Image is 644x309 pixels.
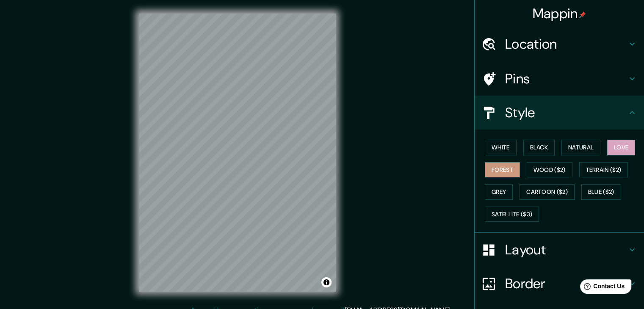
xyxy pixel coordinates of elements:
[505,104,627,121] h4: Style
[475,267,644,301] div: Border
[475,62,644,96] div: Pins
[569,276,635,300] iframe: Help widget launcher
[527,162,572,178] button: Wood ($2)
[579,162,628,178] button: Terrain ($2)
[581,184,621,200] button: Blue ($2)
[485,140,517,155] button: White
[321,277,332,287] button: Toggle attribution
[523,140,555,155] button: Black
[475,96,644,130] div: Style
[561,140,600,155] button: Natural
[607,140,635,155] button: Love
[139,14,336,292] canvas: Map
[533,5,586,22] h4: Mappin
[485,162,520,178] button: Forest
[475,233,644,267] div: Layout
[579,11,586,18] img: pin-icon.png
[475,27,644,61] div: Location
[505,70,627,87] h4: Pins
[505,241,627,258] h4: Layout
[505,275,627,292] h4: Border
[485,184,513,200] button: Grey
[485,207,539,222] button: Satellite ($3)
[505,36,627,52] h4: Location
[520,184,575,200] button: Cartoon ($2)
